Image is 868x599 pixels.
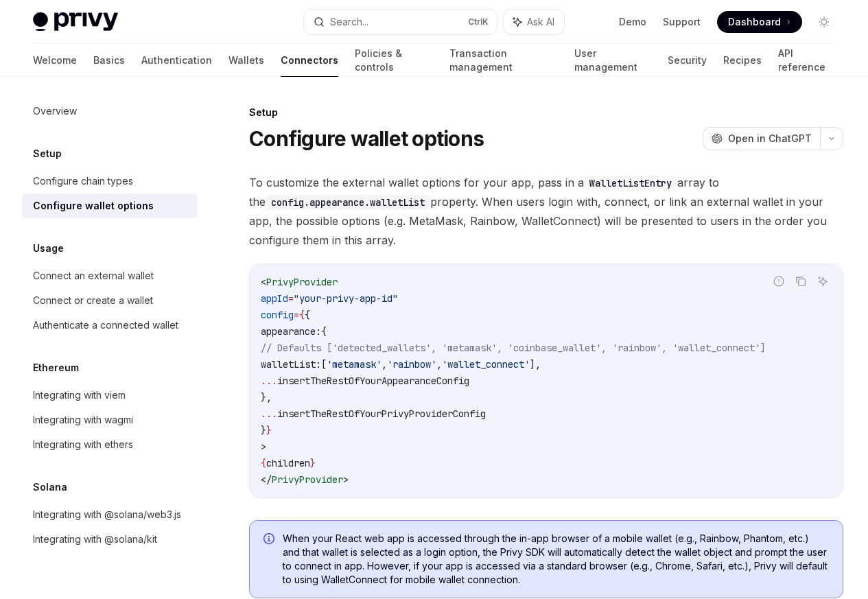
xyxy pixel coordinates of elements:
div: Integrating with wagmi [33,412,133,428]
span: Dashboard [728,15,781,29]
a: Integrating with @solana/kit [22,527,198,552]
svg: Info [263,533,277,547]
span: PrivyProvider [266,276,338,288]
span: "your-privy-app-id" [294,292,398,305]
span: = [288,292,294,305]
div: Connect or create a wallet [33,292,153,309]
a: Integrating with viem [22,383,198,408]
span: 'metamask' [327,358,382,371]
span: < [261,276,266,288]
span: = [294,309,299,321]
code: config.appearance.walletList [266,195,430,210]
code: WalletListEntry [584,176,677,191]
span: children [266,457,310,469]
a: Authentication [141,44,212,77]
a: Basics [93,44,125,77]
span: appearance: [261,325,321,338]
a: API reference [778,44,835,77]
a: Demo [619,15,646,29]
a: Connect or create a wallet [22,288,198,313]
span: When your React web app is accessed through the in-app browser of a mobile wallet (e.g., Rainbow,... [283,532,829,587]
a: Integrating with ethers [22,432,198,457]
span: , [436,358,442,371]
span: Open in ChatGPT [728,132,812,145]
div: Connect an external wallet [33,268,154,284]
button: Open in ChatGPT [703,127,820,150]
a: Authenticate a connected wallet [22,313,198,338]
h5: Ethereum [33,360,79,376]
div: Search... [330,14,368,30]
a: Integrating with wagmi [22,408,198,432]
a: Wallets [228,44,264,77]
div: Integrating with @solana/kit [33,531,157,548]
span: appId [261,292,288,305]
span: walletList: [261,358,321,371]
div: Configure wallet options [33,198,154,214]
span: { [305,309,310,321]
button: Ask AI [814,272,832,290]
span: ... [261,375,277,387]
span: { [321,325,327,338]
span: insertTheRestOfYourPrivyProviderConfig [277,408,486,420]
a: Connectors [281,44,338,77]
a: Connect an external wallet [22,263,198,288]
span: </ [261,473,272,486]
h5: Setup [33,145,62,162]
a: Overview [22,99,198,124]
a: Policies & controls [355,44,433,77]
button: Copy the contents from the code block [792,272,810,290]
button: Ask AI [504,10,564,34]
span: Ask AI [527,15,554,29]
img: light logo [33,12,118,32]
h5: Solana [33,479,67,495]
div: Integrating with ethers [33,436,133,453]
span: insertTheRestOfYourAppearanceConfig [277,375,469,387]
button: Search...CtrlK [304,10,497,34]
span: ... [261,408,277,420]
div: Integrating with viem [33,387,126,403]
span: To customize the external wallet options for your app, pass in a array to the property. When user... [249,173,843,250]
span: > [261,441,266,453]
span: , [382,358,387,371]
button: Report incorrect code [770,272,788,290]
span: { [261,457,266,469]
a: Configure chain types [22,169,198,193]
a: Dashboard [717,11,802,33]
a: Welcome [33,44,77,77]
span: }, [261,391,272,403]
span: Ctrl K [468,16,489,27]
span: } [261,424,266,436]
span: [ [321,358,327,371]
h5: Usage [33,240,64,257]
a: Configure wallet options [22,193,198,218]
div: Configure chain types [33,173,133,189]
span: } [266,424,272,436]
a: User management [574,44,651,77]
a: Recipes [723,44,762,77]
a: Support [663,15,701,29]
span: 'rainbow' [387,358,436,371]
span: // Defaults ['detected_wallets', 'metamask', 'coinbase_wallet', 'rainbow', 'wallet_connect'] [261,342,766,354]
button: Toggle dark mode [813,11,835,33]
span: ], [530,358,541,371]
a: Security [668,44,707,77]
a: Transaction management [449,44,558,77]
span: } [310,457,316,469]
span: 'wallet_connect' [442,358,530,371]
h1: Configure wallet options [249,126,484,151]
span: { [299,309,305,321]
span: > [343,473,349,486]
a: Integrating with @solana/web3.js [22,502,198,527]
div: Authenticate a connected wallet [33,317,178,333]
div: Overview [33,103,77,119]
span: PrivyProvider [272,473,343,486]
span: config [261,309,294,321]
div: Integrating with @solana/web3.js [33,506,181,523]
div: Setup [249,106,843,119]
